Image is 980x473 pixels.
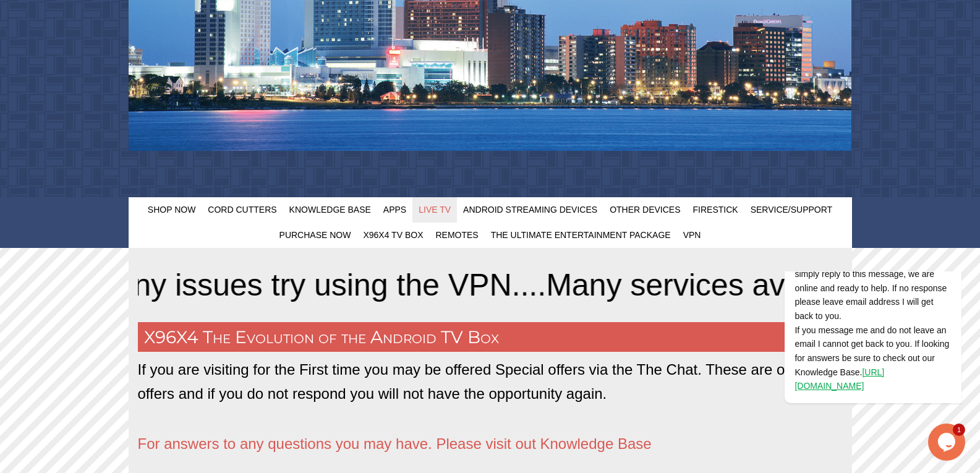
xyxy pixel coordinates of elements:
[744,197,839,223] a: Service/Support
[435,230,478,240] span: Remotes
[610,205,680,215] span: Other Devices
[138,361,833,401] span: If you are visiting for the First time you may be offered Special offers via the The Chat. These ...
[138,260,843,310] marquee: Everyone should have a VPN, if you are expeiencing any issues try using the VPN....Many services ...
[419,205,451,215] span: Live TV
[283,197,377,223] a: Knowledge Base
[429,223,484,248] a: Remotes
[289,205,371,215] span: Knowledge Base
[603,197,686,223] a: Other Devices
[138,435,652,452] span: For answers to any questions you may have. Please visit out Knowledge Base
[687,197,744,223] a: FireStick
[144,326,499,347] span: X96X4 The Evolution of the Android TV Box
[693,205,738,215] span: FireStick
[377,197,412,223] a: Apps
[208,205,276,215] span: Cord Cutters
[412,197,457,223] a: Live TV
[202,197,283,223] a: Cord Cutters
[463,205,597,215] span: Android Streaming Devices
[491,230,671,240] span: The Ultimate Entertainment Package
[383,205,406,215] span: Apps
[683,230,701,240] span: VPN
[273,223,357,248] a: Purchase Now
[142,197,202,223] a: Shop Now
[928,424,968,461] iframe: chat widget
[148,205,196,215] span: Shop Now
[279,230,351,240] span: Purchase Now
[357,223,429,248] a: X96X4 TV Box
[751,205,833,215] span: Service/Support
[745,271,968,417] iframe: chat widget
[138,441,652,451] a: For answers to any questions you may have. Please visit out Knowledge Base
[457,197,603,223] a: Android Streaming Devices
[363,230,423,240] span: X96X4 TV Box
[485,223,677,248] a: The Ultimate Entertainment Package
[677,223,707,248] a: VPN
